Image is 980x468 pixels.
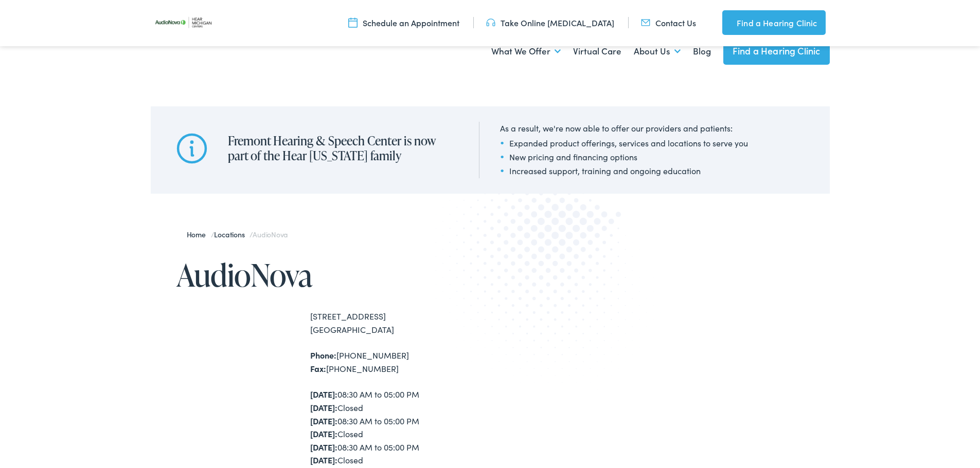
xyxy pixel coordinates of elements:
[634,32,681,70] a: About Us
[486,17,614,28] a: Take Online [MEDICAL_DATA]
[723,37,830,65] a: Find a Hearing Clinic
[500,137,748,149] li: Expanded product offerings, services and locations to serve you
[187,229,211,239] a: Home
[486,17,495,28] img: utility icon
[500,151,748,163] li: New pricing and financing options
[310,428,337,439] strong: [DATE]:
[310,349,490,375] div: [PHONE_NUMBER] [PHONE_NUMBER]
[214,229,250,239] a: Locations
[641,17,696,28] a: Contact Us
[310,402,337,413] strong: [DATE]:
[500,122,748,134] div: As a result, we're now able to offer our providers and patients:
[187,229,288,239] span: / /
[491,32,561,70] a: What We Offer
[310,415,337,426] strong: [DATE]:
[176,258,490,292] h1: AudioNova
[310,349,336,361] strong: Phone:
[693,32,711,70] a: Blog
[310,363,326,374] strong: Fax:
[310,441,337,453] strong: [DATE]:
[500,164,748,177] li: Increased support, training and ongoing education
[348,17,358,28] img: utility icon
[253,229,288,239] span: AudioNova
[228,134,458,163] h2: Fremont Hearing & Speech Center is now part of the Hear [US_STATE] family
[310,454,337,465] strong: [DATE]:
[573,32,621,70] a: Virtual Care
[310,310,490,336] div: [STREET_ADDRESS] [GEOGRAPHIC_DATA]
[348,17,459,28] a: Schedule an Appointment
[722,16,732,29] img: utility icon
[641,17,650,28] img: utility icon
[722,10,825,35] a: Find a Hearing Clinic
[310,388,337,400] strong: [DATE]:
